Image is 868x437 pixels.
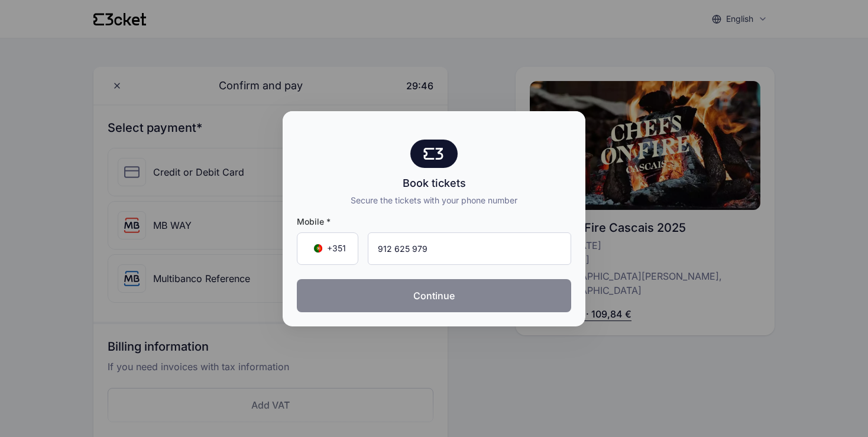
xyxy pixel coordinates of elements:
div: Country Code Selector [297,232,358,265]
div: Book tickets [351,175,517,192]
div: Secure the tickets with your phone number [351,194,517,206]
span: +351 [327,242,346,254]
span: Mobile * [297,216,571,228]
button: Continue [297,279,571,312]
input: Mobile [368,232,571,265]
